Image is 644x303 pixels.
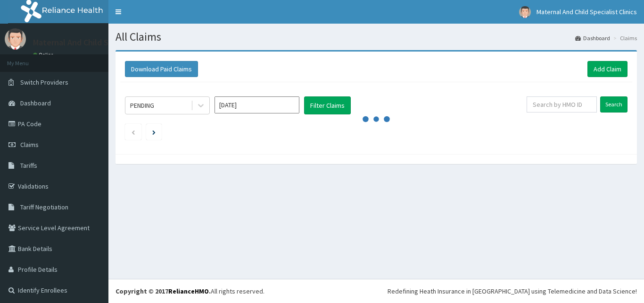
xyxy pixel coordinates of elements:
footer: All rights reserved. [108,279,644,303]
a: Previous page [131,128,135,136]
span: Claims [20,140,39,149]
input: Search by HMO ID [527,96,597,113]
span: Maternal And Child Specialist Clinics [537,8,637,16]
li: Claims [611,34,637,42]
button: Filter Claims [304,96,351,114]
button: Download Paid Claims [125,61,198,77]
input: Select Month and Year [215,96,299,113]
a: Next page [152,128,156,136]
a: Online [33,52,56,58]
span: Tariffs [20,161,37,170]
a: RelianceHMO [168,287,209,295]
svg: audio-loading [362,105,390,133]
div: Redefining Heath Insurance in [GEOGRAPHIC_DATA] using Telemedicine and Data Science! [388,286,637,296]
img: User Image [519,6,531,18]
p: Maternal And Child Specialist Clinics [33,38,165,47]
div: PENDING [130,101,154,110]
span: Tariff Negotiation [20,203,68,211]
h1: All Claims [116,31,637,43]
img: User Image [5,28,26,50]
a: Dashboard [575,34,610,42]
span: Switch Providers [20,78,68,87]
a: Add Claim [587,61,627,77]
span: Dashboard [20,99,51,107]
strong: Copyright © 2017 . [116,287,211,295]
input: Search [600,96,627,113]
